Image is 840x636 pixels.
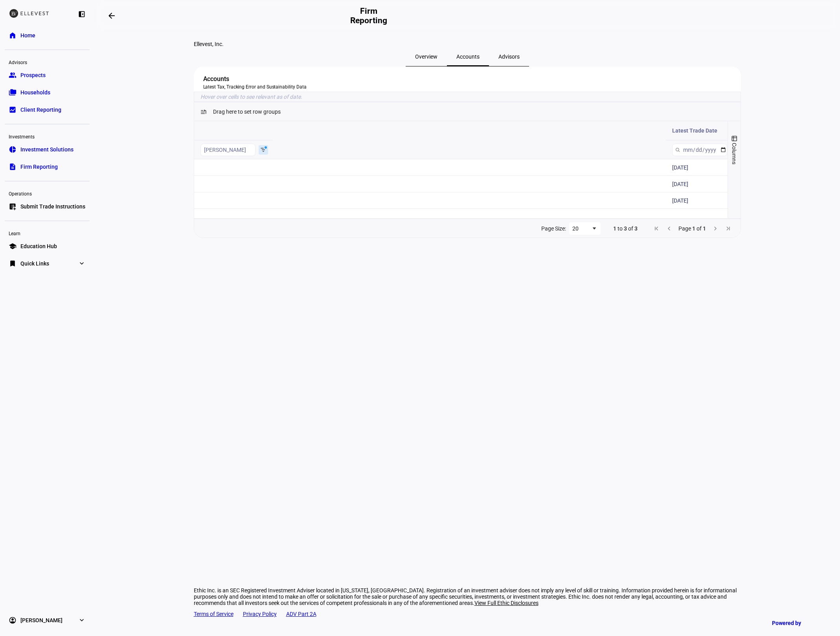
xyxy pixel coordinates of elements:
[20,88,50,96] span: Households
[20,106,61,114] span: Client Reporting
[672,127,717,134] span: Latest Trade Date
[9,71,17,79] eth-mat-symbol: group
[5,188,90,199] div: Operations
[9,260,17,267] eth-mat-symbol: bookmark
[768,616,828,630] a: Powered by
[9,242,17,250] eth-mat-symbol: school
[203,74,732,84] div: Accounts
[78,260,86,267] eth-mat-symbol: expand_more
[572,225,591,232] div: 20
[666,225,672,232] div: Previous Page
[194,41,741,47] div: Ellevest, Inc.
[672,144,727,156] input: Latest Trade Date Filter Input
[5,131,90,142] div: Investments
[9,203,17,210] eth-mat-symbol: list_alt_add
[5,227,90,238] div: Learn
[200,144,255,156] input: Account Name Filter Input
[678,225,691,232] span: Page
[5,85,90,100] a: folder_copyHouseholds
[9,106,17,114] eth-mat-symbol: bid_landscape
[703,225,706,232] span: 1
[697,225,702,232] span: of
[5,28,90,43] a: homeHome
[194,92,741,102] ethic-grid-insight-help-text: Hover over cells to see relevant as of date.
[213,109,281,115] span: Drag here to set row groups
[613,225,616,232] span: 1
[731,143,737,164] span: Columns
[213,109,281,115] div: Row Groups
[194,587,741,606] div: Ethic Inc. is an SEC Registered Investment Adviser located in [US_STATE], [GEOGRAPHIC_DATA]. Regi...
[20,146,74,153] span: Investment Solutions
[107,11,116,20] mat-icon: arrow_backwards
[618,225,623,232] span: to
[260,147,267,153] button: Open Filter Menu
[20,71,46,79] span: Prospects
[9,88,17,96] eth-mat-symbol: folder_copy
[20,242,57,250] span: Education Hub
[5,142,90,157] a: pie_chartInvestment Solutions
[666,176,744,192] div: [DATE]
[20,616,62,624] span: [PERSON_NAME]
[9,163,17,171] eth-mat-symbol: description
[194,611,233,617] a: Terms of Service
[5,67,90,83] a: groupProspects
[20,31,35,39] span: Home
[712,225,719,232] div: Next Page
[474,600,539,606] span: View Full Ethic Disclosures
[692,225,695,232] span: 1
[20,163,58,171] span: Firm Reporting
[624,225,627,232] span: 3
[5,159,90,175] a: descriptionFirm Reporting
[9,31,17,39] eth-mat-symbol: home
[498,54,520,59] span: Advisors
[541,225,566,232] div: Page Size:
[666,192,744,208] div: [DATE]
[634,225,638,232] span: 3
[666,159,744,175] div: [DATE]
[9,146,17,153] eth-mat-symbol: pie_chart
[415,54,437,59] span: Overview
[20,260,49,267] span: Quick Links
[653,225,660,232] div: First Page
[20,203,85,210] span: Submit Trade Instructions
[456,54,480,59] span: Accounts
[725,225,731,232] div: Last Page
[9,616,17,624] eth-mat-symbol: account_circle
[5,56,90,67] div: Advisors
[203,84,732,90] div: Latest Tax, Tracking Error and Sustainability Data
[346,6,391,25] h2: Firm Reporting
[5,102,90,118] a: bid_landscapeClient Reporting
[78,10,86,18] eth-mat-symbol: left_panel_close
[286,611,316,617] a: ADV Part 2A
[628,225,633,232] span: of
[243,611,277,617] a: Privacy Policy
[569,222,601,235] div: Page Size
[78,616,86,624] eth-mat-symbol: expand_more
